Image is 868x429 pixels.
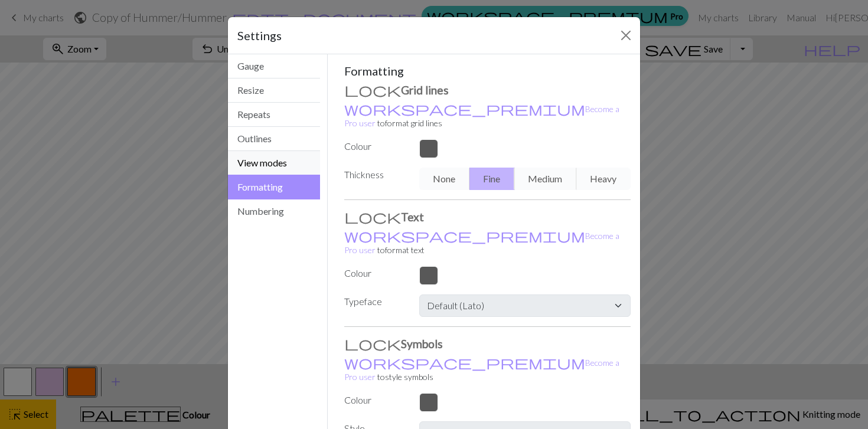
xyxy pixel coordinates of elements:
button: View modes [228,151,320,175]
small: to format grid lines [344,104,619,128]
h5: Settings [237,27,282,44]
h3: Grid lines [344,83,631,97]
button: Resize [228,78,320,103]
a: Become a Pro user [344,231,619,255]
button: Close [616,26,635,45]
span: workspace_premium [344,227,585,244]
label: Colour [337,266,412,280]
a: Become a Pro user [344,358,619,382]
h3: Symbols [344,336,631,351]
h3: Text [344,209,631,224]
label: Typeface [337,294,412,312]
h5: Formatting [344,64,631,78]
small: to format text [344,231,619,255]
small: to style symbols [344,358,619,382]
a: Become a Pro user [344,104,619,128]
button: Numbering [228,199,320,223]
label: Thickness [337,168,412,185]
label: Colour [337,393,412,407]
button: Gauge [228,54,320,78]
span: workspace_premium [344,354,585,371]
label: Colour [337,139,412,153]
button: Formatting [228,175,320,199]
button: Outlines [228,127,320,151]
span: workspace_premium [344,100,585,117]
button: Repeats [228,103,320,127]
